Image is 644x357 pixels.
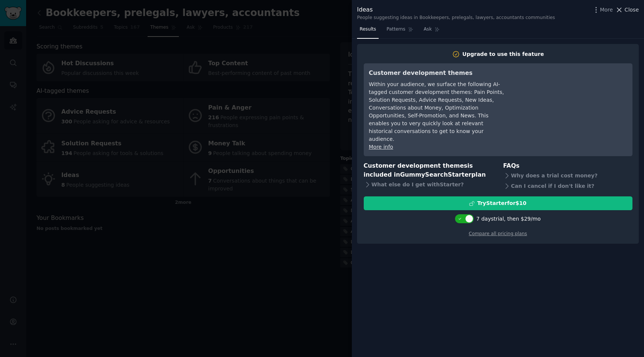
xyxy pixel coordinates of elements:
div: 7 days trial, then $ 29 /mo [476,215,541,223]
span: Results [360,26,376,33]
div: Within your audience, we surface the following AI-tagged customer development themes: Pain Points... [369,80,505,143]
a: Ask [421,23,442,39]
div: Can I cancel if I don't like it? [503,181,632,191]
span: Close [625,6,639,14]
div: Try Starter for $10 [477,199,526,207]
a: More info [369,144,393,150]
button: Close [615,6,639,14]
h3: Customer development themes [369,69,505,78]
div: Why does a trial cost money? [503,170,632,181]
a: Results [357,23,379,39]
h3: FAQs [503,161,632,171]
div: What else do I get with Starter ? [364,180,493,190]
iframe: YouTube video player [515,69,627,124]
div: People suggesting ideas in Bookkeepers, prelegals, lawyers, accountants communities [357,15,555,21]
div: Upgrade to use this feature [463,50,544,58]
span: Ask [424,26,432,33]
a: Patterns [384,23,416,39]
button: More [592,6,613,14]
span: GummySearch Starter [400,171,471,178]
h3: Customer development themes is included in plan [364,161,493,180]
span: More [600,6,613,14]
button: TryStarterfor$10 [364,196,632,210]
a: Compare all pricing plans [469,231,527,236]
div: Ideas [357,5,555,15]
span: Patterns [386,26,405,33]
